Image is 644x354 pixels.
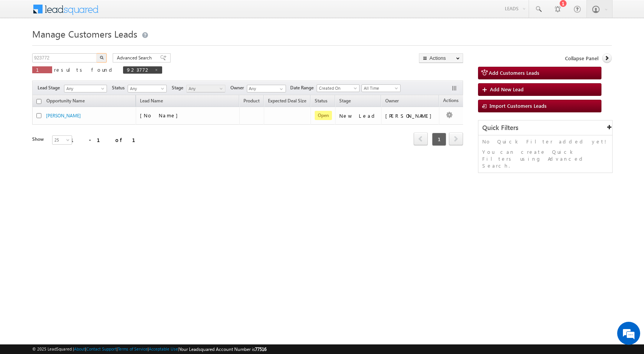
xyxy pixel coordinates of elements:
[187,85,223,92] span: Any
[86,346,117,351] a: Contact Support
[264,97,310,107] a: Expected Deal Size
[419,53,463,63] button: Actions
[36,66,48,73] span: 1
[317,84,360,92] a: Created On
[128,85,167,92] a: Any
[255,346,266,352] span: 77516
[362,85,398,92] span: All Time
[64,85,107,92] a: Any
[449,132,463,145] span: next
[385,112,435,119] div: [PERSON_NAME]
[46,113,81,119] a: [PERSON_NAME]
[247,85,286,92] input: Type to Search
[385,98,399,104] span: Owner
[127,66,151,73] span: 923772
[432,133,446,146] span: 1
[243,98,260,104] span: Product
[482,148,608,169] p: You can create Quick Filters using Advanced Search.
[43,97,89,107] a: Opportunity Name
[32,28,137,40] span: Manage Customers Leads
[32,346,266,353] span: © 2025 LeadSquared | | | | |
[118,346,148,351] a: Terms of Service
[414,132,428,145] span: prev
[361,84,401,92] a: All Time
[117,54,154,61] span: Advanced Search
[74,346,85,351] a: About
[335,97,355,107] a: Stage
[64,85,104,92] span: Any
[478,120,612,135] div: Quick Filters
[46,98,85,104] span: Opportunity Name
[339,98,351,104] span: Stage
[128,85,164,92] span: Any
[172,84,186,91] span: Stage
[136,97,167,107] span: Lead Name
[489,69,539,76] span: Add Customers Leads
[317,85,357,92] span: Created On
[439,96,462,106] span: Actions
[54,66,115,73] span: results found
[36,99,41,104] input: Check all records
[140,112,182,119] span: [No Name]
[53,137,73,143] span: 25
[482,138,608,145] p: No Quick Filter added yet!
[290,84,317,91] span: Date Range
[268,98,306,104] span: Expected Deal Size
[315,111,332,120] span: Open
[149,346,178,351] a: Acceptable Use
[565,55,598,62] span: Collapse Panel
[179,346,266,352] span: Your Leadsquared Account Number is
[52,135,72,145] a: 25
[32,136,46,143] div: Show
[339,112,378,119] div: New Lead
[186,85,225,92] a: Any
[490,102,547,109] span: Import Customers Leads
[71,135,145,144] div: 1 - 1 of 1
[230,84,247,91] span: Owner
[38,84,63,91] span: Lead Stage
[311,97,331,107] a: Status
[490,86,524,92] span: Add New Lead
[100,56,103,59] img: Search
[112,84,128,91] span: Status
[414,133,428,145] a: prev
[276,85,285,93] a: Show All Items
[449,133,463,145] a: next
